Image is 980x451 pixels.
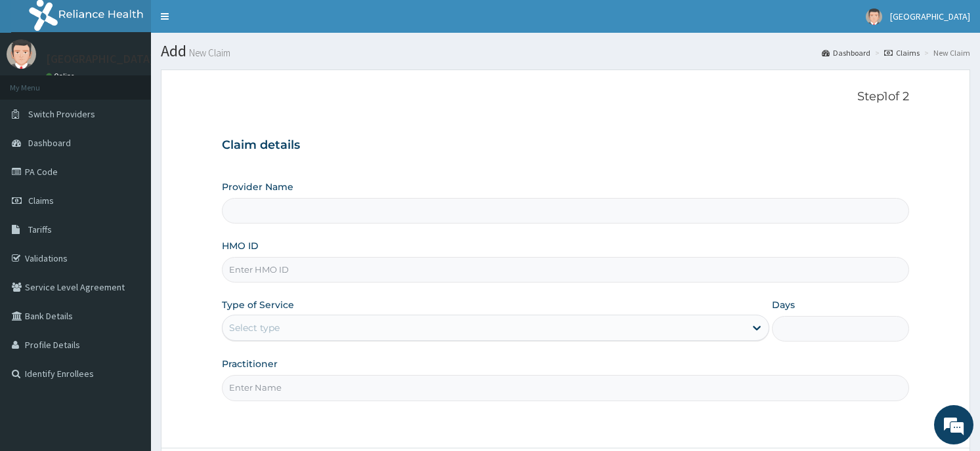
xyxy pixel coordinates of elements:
[222,90,908,104] p: Step 1 of 2
[28,137,71,149] span: Dashboard
[822,47,870,58] a: Dashboard
[884,47,920,58] a: Claims
[46,71,77,81] a: Online
[46,53,154,65] p: [GEOGRAPHIC_DATA]
[222,180,293,193] label: Provider Name
[222,138,908,153] h3: Claim details
[28,224,52,235] span: Tariffs
[7,39,36,69] img: User Image
[161,43,970,60] h1: Add
[222,375,908,401] input: Enter Name
[222,239,259,252] label: HMO ID
[186,48,230,58] small: New Claim
[222,257,908,283] input: Enter HMO ID
[229,321,280,334] div: Select type
[866,9,882,25] img: User Image
[28,108,95,120] span: Switch Providers
[222,357,278,370] label: Practitioner
[28,195,54,206] span: Claims
[222,298,294,311] label: Type of Service
[890,10,970,22] span: [GEOGRAPHIC_DATA]
[921,47,970,58] li: New Claim
[772,298,795,311] label: Days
